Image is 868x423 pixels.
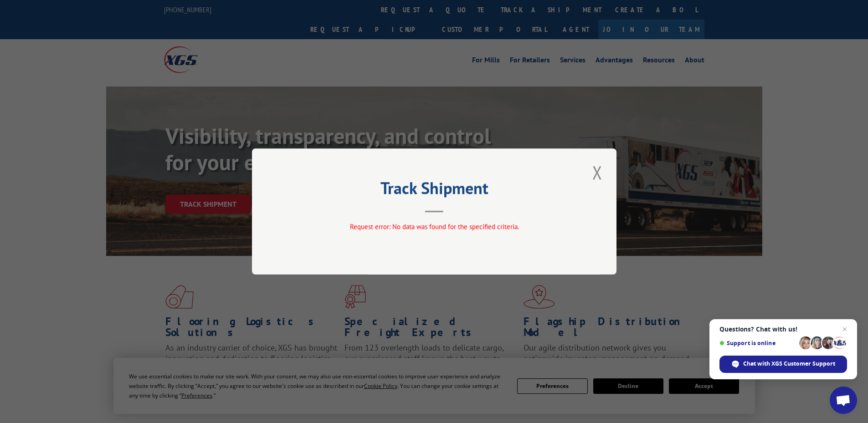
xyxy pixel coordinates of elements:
[830,387,857,414] a: Open chat
[719,356,847,373] span: Chat with XGS Customer Support
[719,326,847,333] span: Questions? Chat with us!
[743,360,835,368] span: Chat with XGS Customer Support
[349,222,519,231] span: Request error: No data was found for the specified criteria.
[298,182,571,199] h2: Track Shipment
[590,160,605,185] button: Close modal
[719,340,796,347] span: Support is online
